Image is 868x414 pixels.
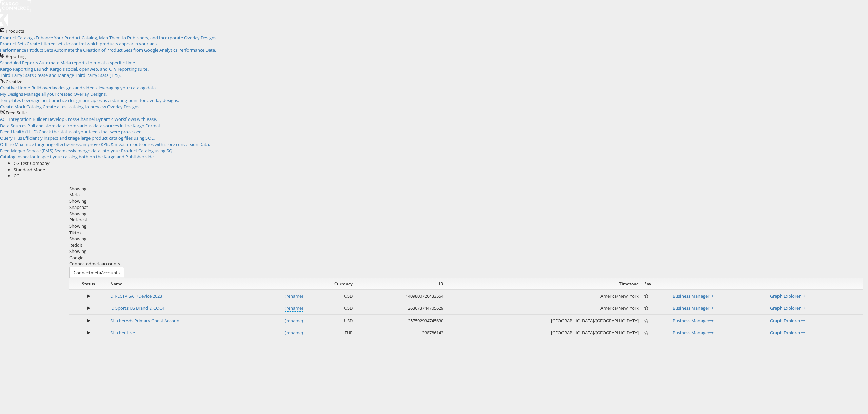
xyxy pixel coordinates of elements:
span: Build overlay designs and videos, leveraging your catalog data. [31,85,157,91]
div: Showing [69,223,863,230]
span: Create filtered sets to control which products appear in your ads. [27,41,158,47]
div: Tiktok [69,230,863,236]
div: Connected accounts [69,261,863,267]
span: Pull and store data from various data sources in the Kargo Format. [27,123,161,129]
span: Launch Kargo's social, openweb, and CTV reporting suite. [34,66,149,72]
div: Showing [69,236,863,242]
a: Graph Explorer [770,293,805,299]
span: Create and Manage Third Party Stats (TPS). [35,72,121,78]
a: Stitcher Live [110,330,135,336]
a: Business Manager [673,330,714,336]
td: America/New_York [446,302,642,315]
span: meta [91,269,101,276]
a: (rename) [285,330,303,336]
span: Efficiently inspect and triage large product catalog files using SQL. [23,135,155,141]
div: Reddit [69,242,863,248]
a: Business Manager [673,318,714,324]
a: JD Sports US Brand & COOP [110,305,165,311]
a: (rename) [285,293,303,300]
span: Automate the Creation of Product Sets from Google Analytics Performance Data. [54,47,216,53]
div: Showing [69,248,863,255]
a: StitcherAds Primary Ghost Account [110,318,181,324]
th: Timezone [446,278,642,290]
a: (rename) [285,318,303,324]
div: Showing [69,211,863,217]
div: Showing [69,198,863,204]
span: Automate Meta reports to run at a specific time. [39,60,136,66]
span: Seamlessly merge data into your Product Catalog using SQL. [54,148,176,154]
a: DIRECTV SAT+Device 2023 [110,293,162,299]
th: ID [355,278,446,290]
a: (rename) [285,305,303,312]
div: Showing [69,186,863,192]
td: 257592934745630 [355,314,446,327]
td: [GEOGRAPHIC_DATA]/[GEOGRAPHIC_DATA] [446,314,642,327]
div: Meta [69,192,863,198]
td: 263673744705629 [355,302,446,315]
td: EUR [306,327,356,339]
span: Develop Cross-Channel Dynamic Workflows with ease. [48,116,157,122]
th: Fav. [642,278,670,290]
th: Name [107,278,305,290]
span: Inspect your catalog both on the Kargo and Publisher side. [37,154,155,160]
td: USD [306,314,356,327]
span: Enhance Your Product Catalog, Map Them to Publishers, and Incorporate Overlay Designs. [36,35,217,41]
td: America/New_York [446,290,642,302]
button: ConnectmetaAccounts [69,267,124,278]
span: Creative [6,79,22,85]
td: USD [306,302,356,315]
span: Create a test catalog to preview Overlay Designs. [43,104,140,110]
span: Manage all your created Overlay Designs. [24,91,107,97]
span: Leverage best practice design principles as a starting point for overlay designs. [22,97,179,103]
span: CG Test Company [14,160,50,166]
span: meta [91,261,102,267]
td: [GEOGRAPHIC_DATA]/[GEOGRAPHIC_DATA] [446,327,642,339]
a: Graph Explorer [770,330,805,336]
td: 1409800726433554 [355,290,446,302]
td: USD [306,290,356,302]
span: Check the status of your feeds that were processed. [39,129,143,135]
span: Products [6,28,24,34]
th: Currency [306,278,356,290]
a: Graph Explorer [770,305,805,311]
span: CG [14,173,19,179]
a: Graph Explorer [770,318,805,324]
a: Business Manager [673,305,714,311]
span: Reporting [6,53,26,59]
a: Business Manager [673,293,714,299]
span: Feed Suite [6,110,27,116]
div: Google [69,255,863,261]
span: Standard Mode [14,167,45,173]
div: Pinterest [69,217,863,223]
span: Maximize targeting effectiveness, improve KPIs & measure outcomes with store conversion Data. [15,141,210,147]
th: Status [69,278,107,290]
td: 238786143 [355,327,446,339]
div: Snapchat [69,204,863,211]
